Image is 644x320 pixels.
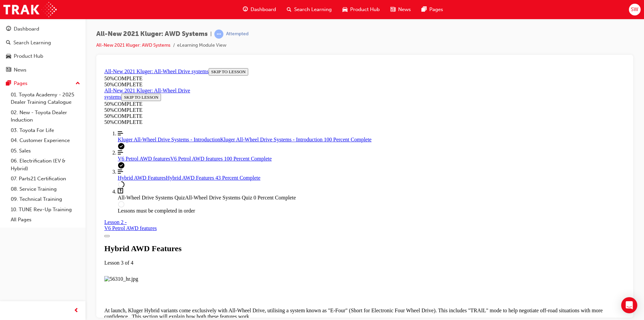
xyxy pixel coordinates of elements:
span: pages-icon [422,5,427,14]
span: guage-icon [6,26,11,32]
span: news-icon [6,67,11,73]
a: 06. Electrification (EV & Hybrid) [8,156,83,174]
span: search-icon [287,5,291,14]
a: Dashboard [3,23,83,35]
span: Search Learning [294,6,332,13]
span: Dashboard [251,6,276,13]
div: 50 % COMPLETE [3,16,524,22]
span: car-icon [342,5,347,14]
a: All-New 2021 Kluger: All-Wheel Drive systems [3,3,107,9]
a: car-iconProduct Hub [337,3,385,16]
span: News [398,6,411,13]
div: 50 % COMPLETE [3,48,524,54]
span: Product Hub [350,6,380,13]
span: learningRecordVerb_ATTEMPT-icon [214,30,223,39]
a: Lesson 2 - V6 Petrol AWD features [3,154,55,166]
span: SW [631,6,638,13]
button: Pages [3,77,83,90]
div: Pages [14,80,28,87]
section: Course Information [3,3,524,22]
a: 09. Technical Training [8,194,83,204]
span: search-icon [6,40,11,46]
a: 01. Toyota Academy - 2025 Dealer Training Catalogue [8,90,83,107]
a: News [3,64,83,76]
a: 07. Parts21 Certification [8,174,83,184]
span: car-icon [6,53,11,59]
p: At launch, Kluger Hybrid variants come exclusively with All-Wheel Drive, utilising a system known... [3,242,524,254]
div: Dashboard [14,25,39,33]
button: DashboardSearch LearningProduct HubNews [3,21,83,77]
span: guage-icon [243,5,248,14]
div: Open Intercom Messenger [621,297,637,313]
div: Lesson 3 of 4 [3,194,524,200]
a: All Pages [8,215,83,225]
a: Search Learning [3,37,83,49]
span: news-icon [390,5,395,14]
div: 50 % COMPLETE [3,10,524,16]
span: All-New 2021 Kluger: AWD Systems [96,30,208,38]
a: All-New 2021 Kluger: All-Wheel Drive systems [3,22,89,34]
button: Toggle Course Overview [3,170,8,172]
img: Trak [3,2,57,17]
span: pages-icon [6,81,11,87]
a: 03. Toyota For Life [8,125,83,136]
a: 05. Sales [8,146,83,156]
a: Product Hub [3,50,83,62]
div: V6 Petrol AWD features [3,160,55,166]
button: SW [629,4,641,15]
a: All-New 2021 Kluger: AWD Systems [96,42,170,48]
span: prev-icon [74,307,79,315]
div: Search Learning [13,39,51,47]
span: Pages [429,6,443,13]
div: News [14,66,26,74]
a: 02. New - Toyota Dealer Induction [8,107,83,125]
section: Course Overview [3,3,524,148]
div: 50 % COMPLETE [3,54,524,60]
h1: Hybrid AWD Features [3,179,524,188]
li: eLearning Module View [177,42,226,49]
a: search-iconSearch Learning [281,3,337,16]
span: up-icon [75,79,80,88]
section: Lesson Header [3,179,524,200]
a: 04. Customer Experience [8,135,83,146]
section: Course Information [3,22,97,48]
a: guage-iconDashboard [237,3,281,16]
div: Attempted [226,31,249,37]
a: 08. Service Training [8,184,83,194]
button: SKIP TO LESSON [107,3,147,10]
div: Lesson 2 - [3,154,55,166]
div: Product Hub [14,52,43,60]
span: | [210,30,212,38]
img: 56310_hr.jpg [3,211,37,217]
a: pages-iconPages [416,3,448,16]
nav: Course Outline [3,65,524,148]
div: 50 % COMPLETE [3,36,97,42]
a: 10. TUNE Rev-Up Training [8,204,83,215]
a: news-iconNews [385,3,416,16]
div: 50 % COMPLETE [3,42,97,48]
